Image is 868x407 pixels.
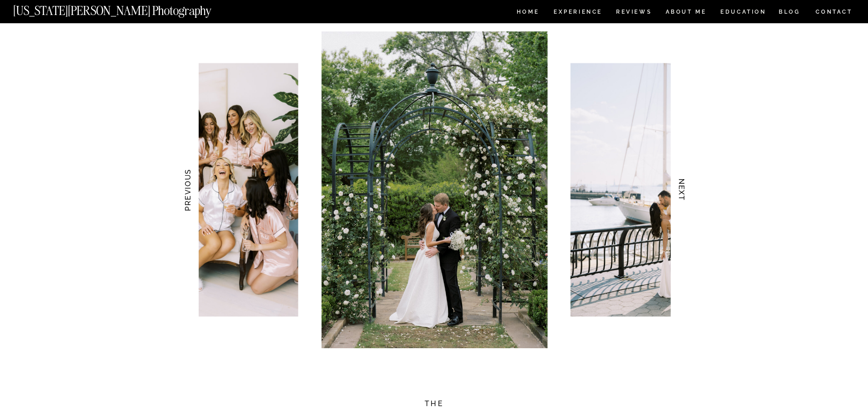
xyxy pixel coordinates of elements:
a: REVIEWS [616,9,650,17]
a: HOME [515,9,541,17]
a: ABOUT ME [665,9,707,17]
h3: NEXT [677,161,686,219]
a: Experience [554,9,601,17]
a: [US_STATE][PERSON_NAME] Photography [13,5,242,12]
a: EDUCATION [719,9,767,17]
a: BLOG [779,9,801,17]
a: CONTACT [815,7,853,17]
h3: PREVIOUS [182,161,192,219]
